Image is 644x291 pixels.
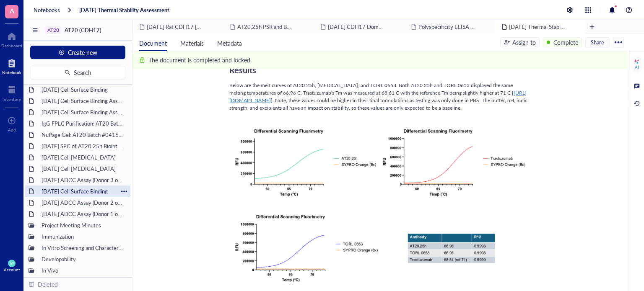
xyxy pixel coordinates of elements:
span: A [10,5,14,16]
div: Add [8,127,16,132]
div: Project Meeting Minutes [38,219,127,231]
a: Notebook [2,57,21,75]
button: Share [585,37,610,47]
div: In Vitro Screening and Characterization [38,242,127,254]
div: Notebook [2,70,21,75]
div: AT20 [47,27,59,33]
span: Results [229,64,256,76]
a: Inventory [3,83,21,102]
button: Create new [30,46,125,59]
div: Dashboard [1,43,22,48]
div: In Vivo [38,265,127,276]
div: Immunization [38,231,127,242]
div: Inventory [3,97,21,102]
span: Share [591,39,604,46]
span: Below are the melt curves of AT20.25h, [MEDICAL_DATA], and TORL 0653. Both AT20.25h and TORL 0653... [229,82,514,96]
div: Deleted [38,280,58,289]
span: ]. Note, these values could be higher in their final formulations as testing was only done in PBS... [229,97,529,111]
div: Complete [553,38,578,47]
div: [DATE] Cell Surface Binding Assay [38,106,127,118]
div: [DATE] ADCC Assay (Donor 3 out of 3) [38,174,127,186]
span: Create new [68,49,97,56]
span: Search [74,69,91,76]
a: [DATE] Thermal Stability Assessment [79,6,169,14]
div: Assign to [512,38,536,47]
div: [DATE] Cell Surface Binding Assay [38,95,127,107]
div: [DATE] ADCC Assay (Donor 1 out of 3) [38,208,127,220]
span: Metadata [217,39,242,47]
span: [URL][DOMAIN_NAME] [229,89,527,104]
span: JW [10,262,13,265]
div: The document is completed and locked. [148,55,252,64]
div: [DATE] ADCC Assay (Donor 2 out of 3) [38,197,127,209]
div: Account [4,267,20,272]
div: [DATE] Cell Surface Binding [38,84,127,95]
div: AI [635,64,639,70]
a: Dashboard [1,30,22,48]
div: NuPage Gel: AT20 Batch #04162025, #051525, #060325 [38,129,127,141]
div: IgG FPLC Purification: AT20 Batch #060325 [38,118,127,129]
button: Search [30,66,125,79]
div: Developability [38,253,127,265]
a: Notebooks [34,6,60,14]
div: [DATE] SEC of AT20.25h Biointron [38,140,127,152]
span: Materials [180,39,204,47]
img: genemod-experiment-image [229,120,528,283]
div: [DATE] Cell [MEDICAL_DATA] [38,152,127,163]
span: AT20 (CDH17) [65,26,101,34]
div: [DATE] Cell [MEDICAL_DATA] [38,163,127,175]
div: [DATE] Cell Surface Binding [38,185,118,197]
span: Document [139,39,167,47]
